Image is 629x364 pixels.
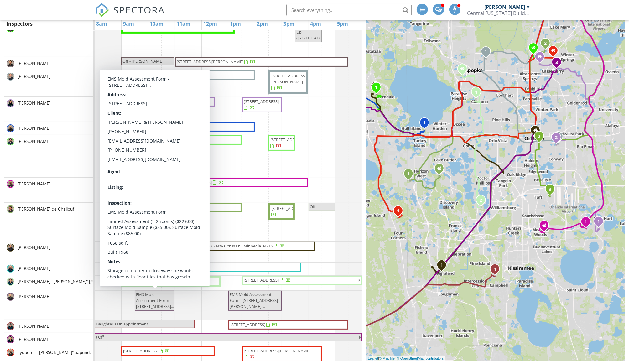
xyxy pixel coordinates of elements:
[123,124,158,129] span: [STREET_ADDRESS]
[440,263,443,267] i: 1
[270,137,305,143] span: [STREET_ADDRESS]
[485,49,487,54] i: 1
[368,356,378,360] a: Leaflet
[553,50,557,54] div: 619 S Grant St., Longwood FL 32750
[550,189,554,192] div: 3141 Cashmere Dr, Orlando, FL 32827
[586,221,590,225] div: 7925 Greengard St , Orlando, FL 32827
[539,136,543,139] div: 701 N Lake Davis Dr , Orlando, FL 32806
[95,19,109,29] a: 8am
[335,19,350,29] a: 5pm
[286,4,412,16] input: Search everything...
[424,122,428,126] div: 102 Hammock Preserve Lp , Winter Garden, FL 34787
[110,179,145,185] span: [STREET_ADDRESS]
[123,348,158,354] span: [STREET_ADDRESS]
[230,292,278,309] span: EMS Mold Assessment Form - [STREET_ADDRESS][PERSON_NAME]....
[309,19,323,29] a: 4pm
[282,19,296,29] a: 3pm
[7,20,33,27] span: Inspectors
[7,278,14,286] img: jay_padilla.png
[310,204,316,210] span: Off
[123,205,158,210] span: [STREET_ADDRESS]
[442,264,445,268] div: 2392 Celebration Blvd, Celebration, FL 34747
[7,205,14,213] img: luz.png
[462,68,466,72] div: 1437 Pinecliff Dr, Apopka FL 32703
[495,268,499,272] div: 1176 Liberty Hall Dr, Kissimmee, FL 34746
[555,60,558,65] i: 3
[557,62,560,65] div: 320 Secret Way Ct, Casselberry, FL 32707
[398,210,402,214] div: 2826 Raindrop Run St, Clermont, FL 34714
[255,19,269,29] a: 2pm
[16,349,101,356] span: Lyubomir "[PERSON_NAME]" Sapundzhiev
[204,243,273,249] span: 1377 Zesty Citrus Ln , Minneola 34715
[556,137,560,141] div: 4500 Foreland Pl, Orlando, FL 32812
[16,125,52,131] span: [PERSON_NAME]
[7,73,14,81] img: hamza_1.png
[535,130,539,134] div: 151 E. Washington St. apt# 624, Orlando FL 32801
[397,209,399,213] i: 1
[230,322,265,327] span: [STREET_ADDRESS]
[476,91,480,95] div: 3409 Briarwood Grove Dr , Ocoee, FL 34761
[244,99,279,104] span: [STREET_ADDRESS]
[95,8,165,22] a: SPECTORA
[439,168,443,172] div: 6703 Merrick Blvd., Windermere FL 34786
[123,72,158,78] span: [STREET_ADDRESS]
[549,187,551,191] i: 3
[585,220,587,224] i: 1
[202,19,219,29] a: 12pm
[558,136,562,140] div: 4752 Fontana St, Orlando FL 32807
[177,179,212,185] span: [STREET_ADDRESS]
[175,19,192,29] a: 11am
[7,138,14,145] img: juan.png
[136,292,174,309] span: EMS Mold Assessment Form - [STREET_ADDRESS]...
[7,180,14,188] img: matt.png
[7,244,14,252] img: javier.png
[481,200,485,203] div: 8343 Ludington Cir, Orlando, FL 32836
[484,4,525,10] div: [PERSON_NAME]
[379,356,396,360] a: © MapTiler
[7,335,14,343] img: mariano_salas.png
[16,294,52,300] span: [PERSON_NAME]
[244,277,279,283] span: [STREET_ADDRESS]
[407,172,410,176] i: 1
[7,349,14,356] img: leo.png
[533,47,537,51] div: 14 Tappen Zee Lane, Longwood FL 32750
[397,356,444,360] a: © OpenStreetMap contributors
[538,134,540,138] i: 2
[16,100,52,106] span: [PERSON_NAME]
[555,135,558,140] i: 2
[271,205,306,211] span: [STREET_ADDRESS]
[96,321,148,327] span: Daughter's Dr. appointment
[597,219,600,224] i: 1
[124,278,159,284] span: [STREET_ADDRESS]
[7,99,14,107] img: abdiel_1.png
[408,173,412,177] div: 6299 Argent Wood Dr , Winter Garden, FL 34787
[480,198,482,202] i: 2
[599,221,602,225] div: 10430 Belfry Cir, Orlando, FL 32832
[122,58,163,64] span: Off - [PERSON_NAME]
[271,73,306,85] span: [STREET_ADDRESS][PERSON_NAME]
[7,293,14,301] img: james.png
[123,99,158,104] span: [STREET_ADDRESS]
[7,124,14,132] img: jason.png
[123,137,158,143] span: [STREET_ADDRESS]
[228,19,242,29] a: 1pm
[467,10,530,16] div: Central Florida Building Inspectors
[123,264,158,270] span: [STREET_ADDRESS]
[494,267,496,271] i: 1
[7,322,14,330] img: andrew_ruiz.png
[16,73,52,80] span: [PERSON_NAME]
[7,265,14,273] img: miles.png
[98,334,104,340] span: Off
[16,265,52,272] span: [PERSON_NAME]
[16,60,52,66] span: [PERSON_NAME]
[16,278,123,285] span: [PERSON_NAME] "[PERSON_NAME]" [PERSON_NAME]
[486,51,490,55] div: 1322 Reagans Reserve Blvd , Apopka, FL 32712
[16,244,52,251] span: [PERSON_NAME]
[375,85,377,90] i: 1
[423,121,426,125] i: 1
[148,19,165,29] a: 10am
[95,3,109,17] img: The Best Home Inspection Software - Spectora
[376,87,380,91] div: 1609 Evening Smt Cir, Minneola, FL 34715
[124,244,159,250] span: [STREET_ADDRESS]
[475,90,477,94] i: 1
